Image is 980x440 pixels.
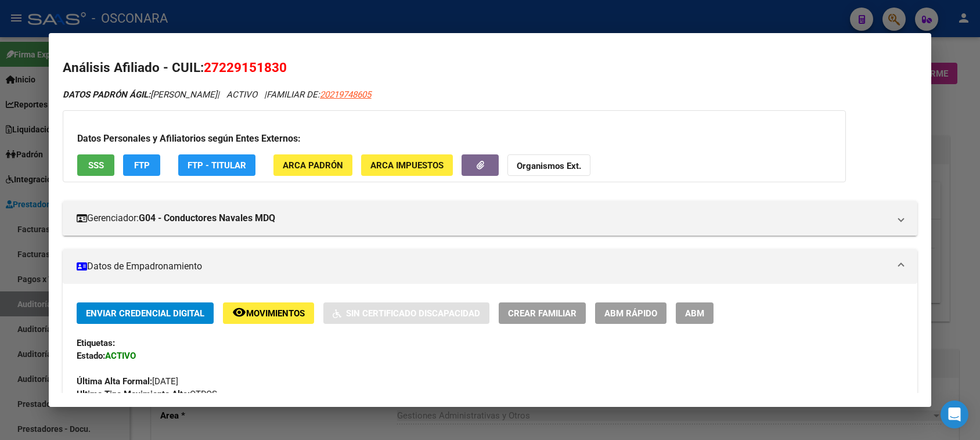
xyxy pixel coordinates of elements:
[63,58,917,78] h2: Análisis Afiliado - CUIL:
[178,154,255,176] button: FTP - Titular
[63,201,917,236] mat-expansion-panel-header: Gerenciador:G04 - Conductores Navales MDQ
[63,89,217,100] span: [PERSON_NAME]
[77,302,214,324] button: Enviar Credencial Digital
[63,249,917,284] mat-expansion-panel-header: Datos de Empadronamiento
[246,308,305,319] span: Movimientos
[266,89,371,100] span: FAMILIAR DE:
[685,308,704,319] span: ABM
[77,376,152,387] strong: Última Alta Formal:
[88,160,104,171] span: SSS
[139,211,275,225] strong: G04 - Conductores Navales MDQ
[361,154,453,176] button: ARCA Impuestos
[105,351,136,361] strong: ACTIVO
[204,60,287,75] span: 27229151830
[77,211,889,225] mat-panel-title: Gerenciador:
[77,132,831,146] h3: Datos Personales y Afiliatorios según Entes Externos:
[507,154,590,176] button: Organismos Ext.
[517,161,581,171] strong: Organismos Ext.
[283,160,343,171] span: ARCA Padrón
[77,351,105,361] strong: Estado:
[370,160,444,171] span: ARCA Impuestos
[595,302,666,324] button: ABM Rápido
[77,338,115,348] strong: Etiquetas:
[941,401,968,428] div: Open Intercom Messenger
[123,154,160,176] button: FTP
[77,154,114,176] button: SSS
[134,160,150,171] span: FTP
[188,160,246,171] span: FTP - Titular
[77,389,190,399] strong: Ultimo Tipo Movimiento Alta:
[232,305,246,319] mat-icon: remove_red_eye
[323,302,489,324] button: Sin Certificado Discapacidad
[77,376,178,387] span: [DATE]
[346,308,480,319] span: Sin Certificado Discapacidad
[273,154,352,176] button: ARCA Padrón
[604,308,657,319] span: ABM Rápido
[223,302,314,324] button: Movimientos
[676,302,714,324] button: ABM
[499,302,586,324] button: Crear Familiar
[77,389,217,399] span: OTROS
[508,308,577,319] span: Crear Familiar
[63,89,371,100] i: | ACTIVO |
[320,89,371,100] span: 20219748605
[63,89,150,100] strong: DATOS PADRÓN ÁGIL:
[77,259,889,273] mat-panel-title: Datos de Empadronamiento
[86,308,204,319] span: Enviar Credencial Digital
